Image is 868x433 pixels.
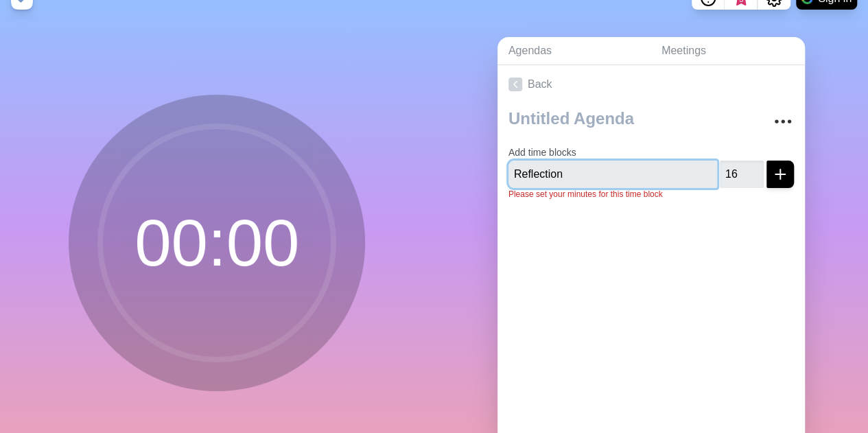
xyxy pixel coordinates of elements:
[650,37,805,65] a: Meetings
[720,161,764,188] input: Mins
[769,108,797,135] button: More
[497,37,650,65] a: Agendas
[508,147,576,158] label: Add time blocks
[508,161,717,188] input: Name
[497,65,805,104] a: Back
[508,188,794,200] p: Please set your minutes for this time block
